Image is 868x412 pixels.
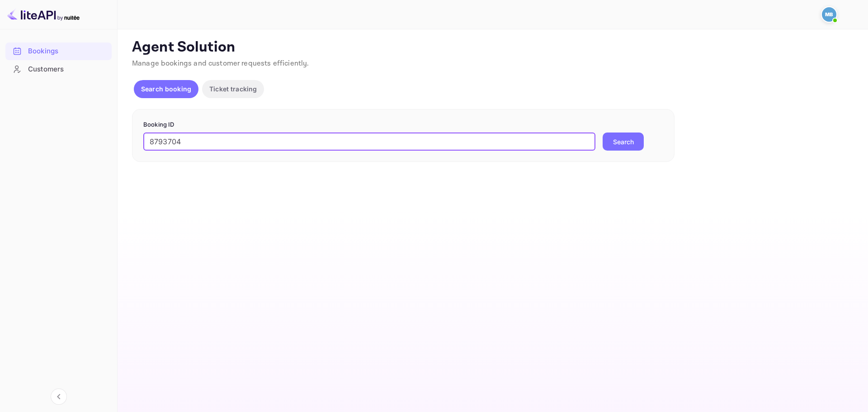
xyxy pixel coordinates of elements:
div: Bookings [28,46,107,57]
button: Search [603,133,644,151]
img: LiteAPI logo [7,7,80,22]
div: Bookings [5,43,112,60]
a: Bookings [5,43,112,59]
p: Agent Solution [132,38,852,57]
div: Customers [28,64,107,75]
span: Manage bookings and customer requests efficiently. [132,59,309,68]
p: Ticket tracking [209,84,257,94]
input: Enter Booking ID (e.g., 63782194) [143,133,595,151]
a: Customers [5,61,112,77]
div: Customers [5,61,112,78]
p: Search booking [141,84,191,94]
p: Booking ID [143,120,663,129]
button: Collapse navigation [51,388,67,405]
img: Mohcine Belkhir [822,7,836,22]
